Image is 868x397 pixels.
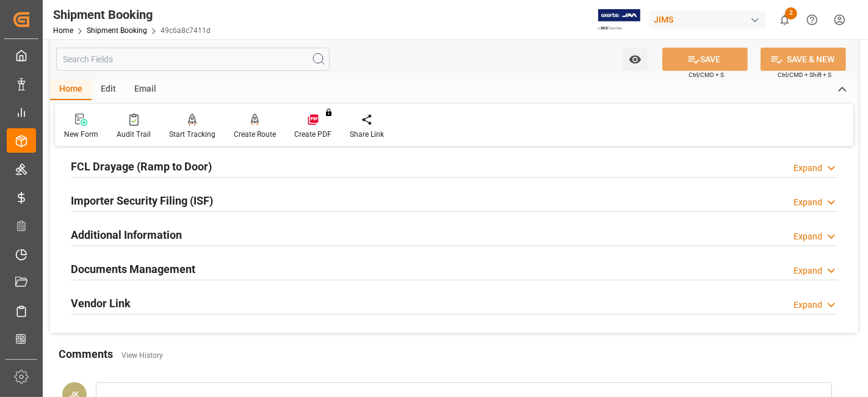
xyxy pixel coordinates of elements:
[53,26,73,35] a: Home
[121,351,163,360] a: View History
[53,5,211,24] div: Shipment Booking
[794,230,822,243] div: Expand
[649,8,771,31] button: JIMS
[71,158,212,175] h2: FCL Drayage (Ramp to Door)
[794,264,822,277] div: Expand
[598,9,640,31] img: Exertis%20JAM%20-%20Email%20Logo.jpg_1722504956.jpg
[169,129,215,140] div: Start Tracking
[71,192,213,209] h2: Importer Security Filing (ISF)
[350,129,384,140] div: Share Link
[117,129,151,140] div: Audit Trail
[71,261,195,277] h2: Documents Management
[56,48,330,71] input: Search Fields
[689,70,724,79] span: Ctrl/CMD + S
[794,196,822,209] div: Expand
[662,48,748,71] button: SAVE
[71,295,131,311] h2: Vendor Link
[771,6,798,34] button: show 2 new notifications
[125,79,165,100] div: Email
[649,11,766,29] div: JIMS
[64,129,98,140] div: New Form
[794,299,822,311] div: Expand
[71,227,182,243] h2: Additional Information
[794,162,822,175] div: Expand
[234,129,276,140] div: Create Route
[623,48,648,71] button: open menu
[59,346,113,362] h2: Comments
[50,79,92,100] div: Home
[761,48,846,71] button: SAVE & NEW
[785,7,797,20] span: 2
[92,79,125,100] div: Edit
[87,26,147,35] a: Shipment Booking
[798,6,826,34] button: Help Center
[778,70,831,79] span: Ctrl/CMD + Shift + S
